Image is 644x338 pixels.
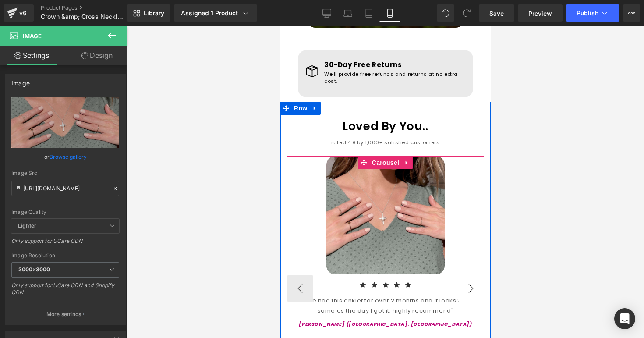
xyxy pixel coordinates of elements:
div: Only support for UCare CDN [11,238,119,250]
strong: 30-Day Free Returns [44,34,121,43]
span: Row [11,75,29,89]
button: Publish [566,4,619,22]
a: Product Pages [41,4,141,11]
b: 3000x3000 [18,266,50,273]
a: Laptop [337,4,358,22]
div: We'll provide free refunds and returns at no extra cost. [42,44,188,59]
span: Loved By You.. [62,92,148,108]
a: Desktop [316,4,337,22]
input: Link [11,181,119,196]
div: Open Intercom Messenger [614,308,635,329]
div: Image Quality [11,209,119,215]
button: Redo [458,4,475,22]
div: Only support for UCare CDN and Shopify CDN [11,282,119,302]
p: rated 4.9 by 1,000+ satisfied customers [7,112,204,121]
button: Undo [437,4,454,22]
button: More settings [5,304,125,324]
div: Assigned 1 Product [181,9,250,18]
div: Image Src [11,170,119,176]
span: Image [23,32,42,39]
a: Design [65,46,129,65]
div: Image Resolution [11,253,119,259]
span: Carousel [89,130,121,143]
span: Preview [528,9,552,18]
a: Mobile [379,4,400,22]
div: "I've had this anklet for over 2 months and it looks the same as the day I got it, highly recommend" [7,269,204,290]
a: v6 [4,4,34,22]
b: Lighter [18,222,36,229]
span: Library [144,9,164,17]
a: New Library [127,4,170,22]
span: Save [489,9,504,18]
a: Tablet [358,4,379,22]
a: Browse gallery [50,149,87,164]
div: or [11,152,119,161]
a: Expand / Collapse [29,75,40,89]
span: Crown &amp; Cross Necklace [41,13,124,20]
div: v6 [18,7,28,19]
a: Preview [518,4,563,22]
button: More [623,4,640,22]
span: Publish [577,10,598,17]
div: Image [11,75,30,87]
p: More settings [46,310,81,318]
i: [PERSON_NAME] ([GEOGRAPHIC_DATA], [GEOGRAPHIC_DATA]) [18,294,191,301]
a: Expand / Collapse [121,130,132,143]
